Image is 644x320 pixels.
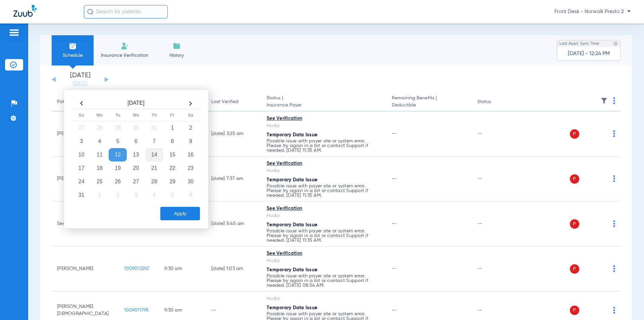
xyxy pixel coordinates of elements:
span: Deductible [392,102,466,109]
input: Search for patients [84,5,168,18]
img: group-dot-blue.svg [613,307,615,314]
img: filter.svg [601,97,607,104]
div: Last Verified [211,98,238,105]
span: P [570,306,579,315]
div: See Verification [267,205,381,212]
img: History [173,42,181,50]
th: Status [472,93,517,111]
span: -- [392,176,397,181]
div: See Verification [267,115,381,122]
div: Husky [267,295,381,302]
span: 1009011795 [124,308,149,313]
span: Temporary Data Issue [267,133,317,137]
img: Search Icon [87,9,93,15]
img: Schedule [69,42,77,50]
td: [DATE] 7:37 AM [206,156,261,201]
a: [DATE] [60,80,100,87]
span: Temporary Data Issue [267,268,317,272]
span: History [161,52,193,59]
td: [DATE] 1:03 AM [206,246,261,291]
td: -- [472,156,517,201]
div: Patient Name [57,98,113,105]
span: Front Desk - Norwalk Presto 2 [554,8,631,15]
td: [DATE] 3:25 AM [206,111,261,156]
span: Schedule [57,52,89,59]
td: -- [472,246,517,291]
img: hamburger-icon [9,29,19,37]
span: -- [392,308,397,313]
span: Insurance Verification [99,52,151,59]
p: Possible issue with payer site or system error. Please try again in a bit or contact Support if n... [267,229,381,243]
div: See Verification [267,250,381,257]
img: group-dot-blue.svg [613,130,615,137]
p: Possible issue with payer site or system error. Please try again in a bit or contact Support if n... [267,184,381,198]
span: Temporary Data Issue [267,178,317,182]
div: Last Verified [211,98,256,105]
li: [DATE] [60,72,100,87]
th: [DATE] [91,98,181,109]
span: -- [392,266,397,271]
span: -- [392,131,397,136]
td: [DATE] 5:45 AM [206,201,261,246]
p: Possible issue with payer site or system error. Please try again in a bit or contact Support if n... [267,139,381,153]
th: Status | [261,93,386,111]
td: 9:30 AM [159,246,206,291]
span: P [570,219,579,229]
th: Remaining Benefits | [386,93,472,111]
img: Manual Insurance Verification [121,42,129,50]
button: Apply [160,207,200,220]
p: Possible issue with payer site or system error. Please try again in a bit or contact Support if n... [267,274,381,288]
td: [PERSON_NAME] [52,246,119,291]
span: P [570,174,579,184]
img: group-dot-blue.svg [613,220,615,227]
div: Husky [267,122,381,129]
span: Last Appt. Sync Time: [559,40,600,47]
img: group-dot-blue.svg [613,265,615,272]
span: Insurance Payer [267,102,381,109]
td: -- [472,111,517,156]
img: Zuub Logo [13,5,37,17]
div: Husky [267,257,381,264]
span: -- [392,221,397,226]
span: P [570,129,579,139]
img: group-dot-blue.svg [613,175,615,182]
img: group-dot-blue.svg [613,97,615,104]
span: Temporary Data Issue [267,223,317,227]
div: Husky [267,212,381,219]
div: Patient Name [57,98,87,105]
img: last sync help info [613,41,618,46]
span: Temporary Data Issue [267,306,317,310]
span: P [570,264,579,274]
div: See Verification [267,160,381,167]
div: Husky [267,167,381,174]
span: 1009012292 [124,266,149,271]
td: -- [472,201,517,246]
span: [DATE] - 12:24 PM [568,50,610,57]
